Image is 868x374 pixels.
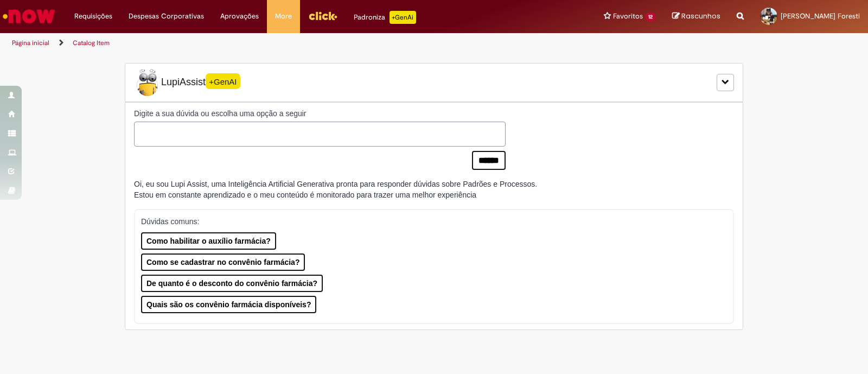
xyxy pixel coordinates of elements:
div: Padroniza [354,11,416,24]
a: Catalog Item [73,39,110,47]
span: Despesas Corporativas [129,11,204,22]
a: Página inicial [12,39,49,47]
div: LupiLupiAssist+GenAI [125,63,743,102]
button: De quanto é o desconto do convênio farmácia? [141,275,323,292]
ul: Trilhas de página [8,33,571,53]
span: +GenAI [206,73,240,89]
span: Rascunhos [681,11,720,21]
img: Lupi [134,69,161,96]
span: Requisições [74,11,112,22]
button: Quais são os convênio farmácia disponíveis? [141,296,316,313]
span: Favoritos [613,11,643,22]
button: Como se cadastrar no convênio farmácia? [141,253,305,271]
span: [PERSON_NAME] Foresti [781,11,860,21]
span: Aprovações [220,11,259,22]
p: Dúvidas comuns: [141,216,716,227]
span: 12 [645,12,656,22]
img: click_logo_yellow_360x200.png [308,8,337,24]
a: Rascunhos [672,11,720,22]
p: +GenAi [390,11,416,24]
button: Como habilitar o auxílio farmácia? [141,232,276,250]
div: Oi, eu sou Lupi Assist, uma Inteligência Artificial Generativa pronta para responder dúvidas sobr... [134,179,537,200]
span: LupiAssist [134,69,240,96]
span: More [275,11,292,22]
label: Digite a sua dúvida ou escolha uma opção a seguir [134,108,506,119]
img: ServiceNow [1,5,57,27]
